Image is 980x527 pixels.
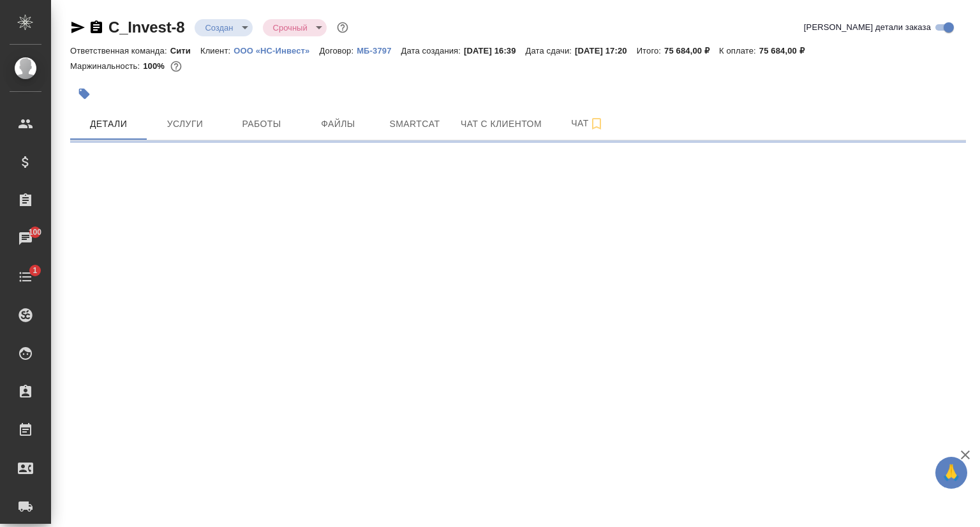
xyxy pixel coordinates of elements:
[269,22,311,33] button: Срочный
[78,116,139,132] span: Детали
[200,46,234,56] p: Клиент:
[357,46,401,56] p: МБ-3797
[168,58,184,75] button: 0.00 RUB;
[384,116,445,132] span: Smartcat
[89,20,104,35] button: Скопировать ссылку
[308,116,369,132] span: Файлы
[195,19,252,36] div: Создан
[664,46,719,56] p: 75 684,00 ₽
[759,46,814,56] p: 75 684,00 ₽
[637,46,664,56] p: Итого:
[589,116,604,131] svg: Подписаться
[461,116,542,132] span: Чат с клиентом
[804,21,931,34] span: [PERSON_NAME] детали заказа
[70,80,98,108] button: Добавить тэг
[3,223,48,255] a: 100
[935,457,967,489] button: 🙏
[526,46,575,56] p: Дата сдачи:
[231,116,292,132] span: Работы
[575,46,637,56] p: [DATE] 17:20
[70,61,143,71] p: Маржинальность:
[201,22,237,33] button: Создан
[25,264,45,277] span: 1
[234,46,319,56] p: ООО «НС-Инвест»
[719,46,759,56] p: К оплате:
[464,46,526,56] p: [DATE] 16:39
[21,226,50,239] span: 100
[108,19,184,36] a: C_Invest-8
[357,45,401,56] a: МБ-3797
[263,19,327,36] div: Создан
[143,61,168,71] p: 100%
[557,115,618,131] span: Чат
[334,19,351,36] button: Доп статусы указывают на важность/срочность заказа
[3,261,48,293] a: 1
[70,20,85,35] button: Скопировать ссылку для ЯМессенджера
[70,46,170,56] p: Ответственная команда:
[319,46,357,56] p: Договор:
[154,116,216,132] span: Услуги
[940,459,962,486] span: 🙏
[170,46,200,56] p: Сити
[401,46,464,56] p: Дата создания:
[234,45,319,56] a: ООО «НС-Инвест»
